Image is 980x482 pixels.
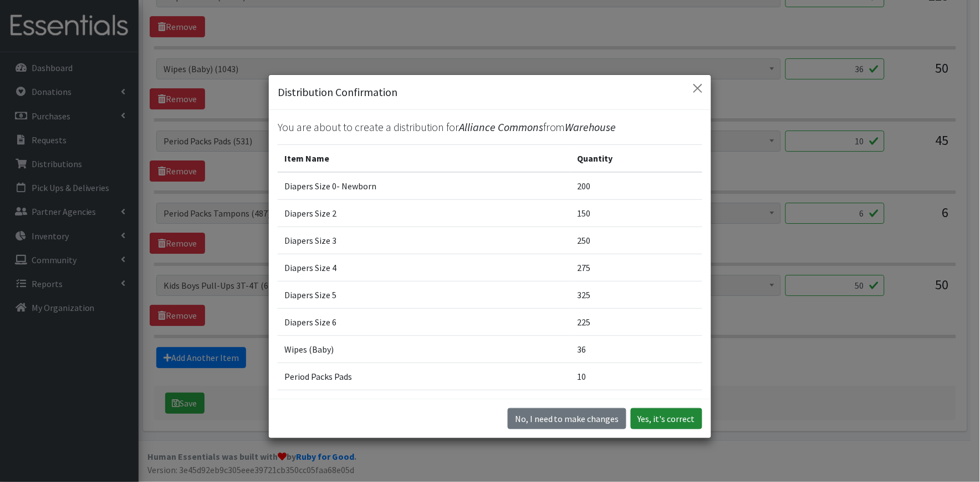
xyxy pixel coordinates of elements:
th: Item Name [278,144,571,172]
td: Period Packs Pads [278,363,571,390]
span: Warehouse [565,120,616,134]
td: 150 [571,199,702,227]
th: Quantity [571,144,702,172]
td: 36 [571,335,702,363]
button: Close [689,79,707,97]
button: No I need to make changes [508,408,626,429]
td: 200 [571,172,702,200]
td: 6 [571,390,702,417]
td: 10 [571,363,702,390]
td: Diapers Size 6 [278,308,571,335]
p: You are about to create a distribution for from [278,119,702,135]
td: 325 [571,281,702,308]
span: Alliance Commons [459,120,543,134]
h5: Distribution Confirmation [278,84,397,101]
td: Diapers Size 0- Newborn [278,172,571,200]
button: Yes, it's correct [631,408,702,429]
td: Diapers Size 4 [278,254,571,281]
td: Period Packs Tampons [278,390,571,417]
td: Diapers Size 5 [278,281,571,308]
td: 275 [571,254,702,281]
td: Diapers Size 3 [278,227,571,254]
td: Wipes (Baby) [278,335,571,363]
td: Diapers Size 2 [278,199,571,227]
td: 225 [571,308,702,335]
td: 250 [571,227,702,254]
